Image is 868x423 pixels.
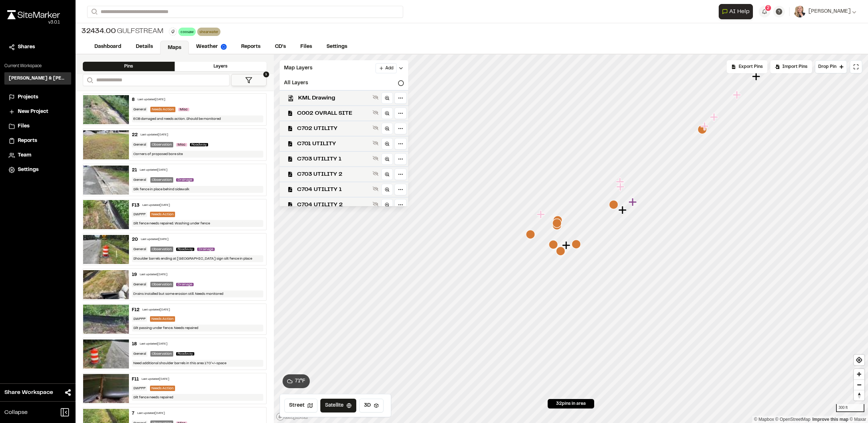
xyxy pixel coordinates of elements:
button: 2 [759,6,770,17]
span: New Project [18,108,48,116]
button: Show layer [371,169,380,178]
button: Street [284,399,317,412]
div: Last updated [DATE] [142,308,170,312]
button: 71°F [283,374,310,388]
a: Weather [189,40,234,54]
button: Open AI Assistant [719,4,753,19]
a: Maps [160,41,189,54]
span: Roadway [176,248,194,251]
div: Map marker [609,200,618,210]
a: Zoom to layer [381,92,393,104]
a: New Project [9,108,67,116]
span: C704 UTILITY 1 [297,185,370,194]
div: Map marker [526,230,535,239]
span: Team [18,151,31,159]
a: Settings [319,40,354,54]
img: file [83,200,129,229]
span: AI Help [729,7,750,16]
div: Last updated [DATE] [140,273,167,277]
div: Silk fence in place behind sidewalk [132,186,263,193]
div: General [132,351,147,357]
div: F12 [132,307,139,313]
button: Show layer [371,108,380,117]
a: Zoom to layer [381,153,393,165]
button: Show layer [371,139,380,147]
img: file [83,339,129,369]
div: 18 [132,341,137,347]
div: Silt fence needs repaired. Washing under fence [132,220,263,227]
img: file [83,95,129,124]
div: Needs Action [150,316,175,322]
div: 7 [132,410,134,417]
span: C704 UTILITY 2 [297,200,370,209]
div: Silt passing under fence. Needs repaired [132,325,263,332]
div: Open AI Assistant [719,4,756,19]
p: Current Workspace [4,63,71,69]
span: Roadway [190,143,208,146]
div: 19 [132,272,137,278]
span: C701 UTILITY [297,139,370,148]
div: Last updated [DATE] [137,411,165,416]
div: 300 ft [836,404,864,412]
div: Gulfstream [81,26,163,37]
button: Show layer [371,184,380,193]
span: 32434.00 [81,26,115,37]
img: file [83,235,129,264]
img: file [83,166,129,195]
a: Map feedback [812,417,848,422]
div: coosaw [178,28,196,36]
div: Map marker [552,219,561,228]
button: Show layer [371,200,380,208]
div: 22 [132,132,138,138]
span: C703 UTILITY 2 [297,170,370,179]
div: Observation [150,282,173,287]
div: Map marker [553,216,562,225]
button: Show layer [371,123,380,132]
span: Shares [18,43,35,51]
div: Observation [150,177,173,183]
a: Mapbox logo [276,412,308,421]
div: Need additional shoulder barrels in this area 170’+/-space [132,360,263,367]
span: Reports [18,137,37,145]
button: Show layer [371,154,380,163]
div: 20 [132,236,138,243]
button: Edit Tags [169,28,177,36]
a: Zoom to layer [381,168,393,180]
a: Zoom to layer [381,107,393,119]
span: Misc [178,108,189,111]
button: Drop Pin [815,60,847,73]
div: Pins [83,62,175,71]
a: Zoom to layer [381,123,393,134]
button: Zoom in [854,369,864,379]
img: file [83,305,129,334]
div: Map marker [548,240,558,249]
button: Find my location [854,355,864,365]
span: Collapse [4,408,28,417]
span: Reset bearing to north [854,390,864,400]
div: Needs Action [150,386,175,391]
span: [PERSON_NAME] [808,8,851,16]
div: Corners of proposed bore site [132,151,263,158]
div: Map marker [697,125,707,134]
div: Layers [175,62,267,71]
div: 21 [132,167,137,174]
span: 71 ° F [295,377,305,385]
div: Needs Action [150,107,175,112]
div: Last updated [DATE] [142,203,170,208]
div: Silt fence needs repaired [132,394,263,401]
span: Zoom out [854,380,864,390]
div: General [132,282,147,287]
div: Map marker [700,122,710,131]
div: Map marker [616,177,625,187]
div: General [132,107,147,112]
div: Map marker [710,113,719,122]
div: General [132,247,147,252]
button: [PERSON_NAME] [794,6,856,17]
img: precipai.png [221,44,227,50]
button: Add [376,63,397,73]
a: Zoom to layer [381,184,393,195]
button: 3D [359,399,384,412]
span: Files [18,122,29,130]
a: Settings [9,166,67,174]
